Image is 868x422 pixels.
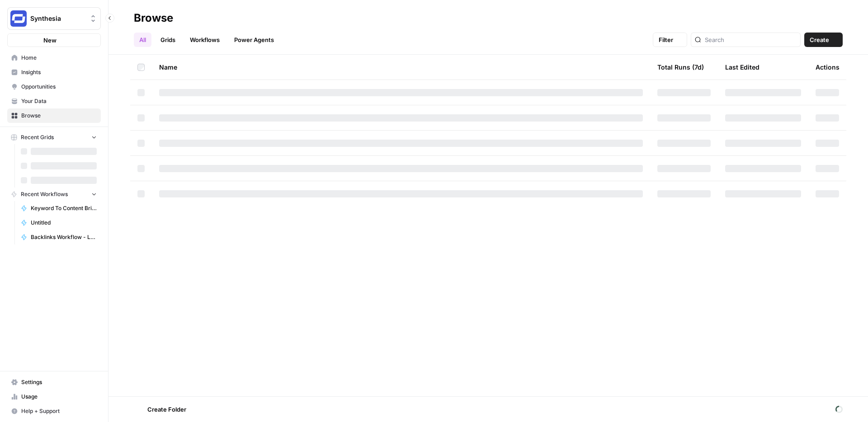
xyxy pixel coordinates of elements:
a: Backlinks Workflow - Latest [17,230,101,244]
img: Synthesia Logo [10,10,27,27]
a: Keyword To Content Brief [17,201,101,216]
button: Help + Support [7,404,101,418]
span: Create Folder [147,405,186,414]
button: Recent Workflows [7,188,101,201]
a: Power Agents [229,33,279,47]
a: Settings [7,375,101,389]
button: Workspace: Synthesia [7,7,101,30]
span: Recent Workflows [21,190,68,198]
button: Recent Grids [7,131,101,144]
a: Home [7,51,101,65]
span: Filter [659,35,673,44]
a: Insights [7,65,101,80]
span: Create [810,35,829,44]
button: Filter [653,33,687,47]
div: Browse [134,11,173,25]
button: Create Folder [134,402,192,417]
span: Backlinks Workflow - Latest [31,233,97,241]
a: Browse [7,108,101,123]
button: New [7,33,101,47]
a: Usage [7,389,101,404]
a: Untitled [17,216,101,230]
span: Home [21,54,97,62]
span: Untitled [31,219,97,227]
span: Insights [21,68,97,76]
div: Name [159,55,643,80]
a: All [134,33,151,47]
a: Grids [155,33,181,47]
button: Create [804,33,843,47]
span: Opportunities [21,83,97,91]
span: Your Data [21,97,97,105]
div: Total Runs (7d) [657,55,704,80]
a: Opportunities [7,80,101,94]
span: Browse [21,112,97,120]
a: Your Data [7,94,101,108]
div: Last Edited [725,55,759,80]
span: Synthesia [30,14,85,23]
span: Usage [21,393,97,401]
span: Settings [21,378,97,386]
span: Keyword To Content Brief [31,204,97,212]
input: Search [705,35,797,44]
span: New [43,36,57,45]
span: Recent Grids [21,133,54,141]
div: Actions [816,55,840,80]
span: Help + Support [21,407,97,415]
a: Workflows [184,33,225,47]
